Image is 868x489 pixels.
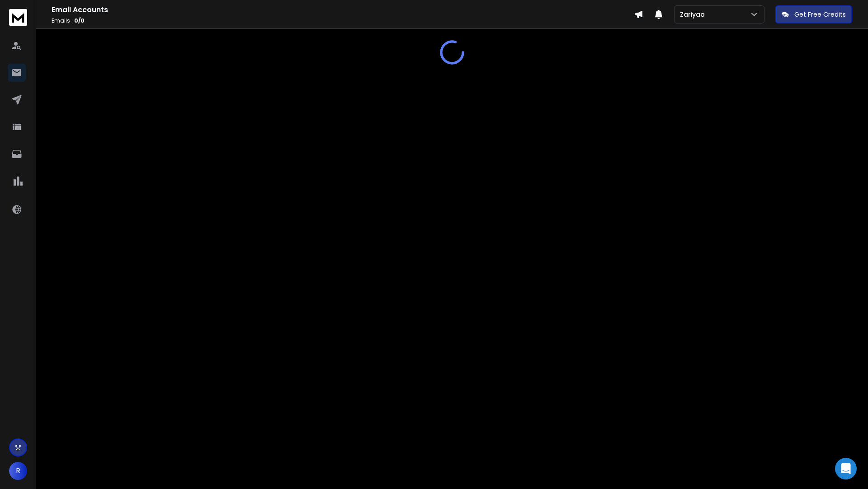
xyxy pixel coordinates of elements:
[9,462,27,480] button: R
[74,17,85,24] span: 0 / 0
[835,458,857,480] div: Open Intercom Messenger
[775,5,852,23] button: Get Free Credits
[9,9,27,26] img: logo
[52,17,634,24] p: Emails :
[52,5,634,15] h1: Email Accounts
[680,10,708,19] p: Zariyaa
[794,10,846,19] p: Get Free Credits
